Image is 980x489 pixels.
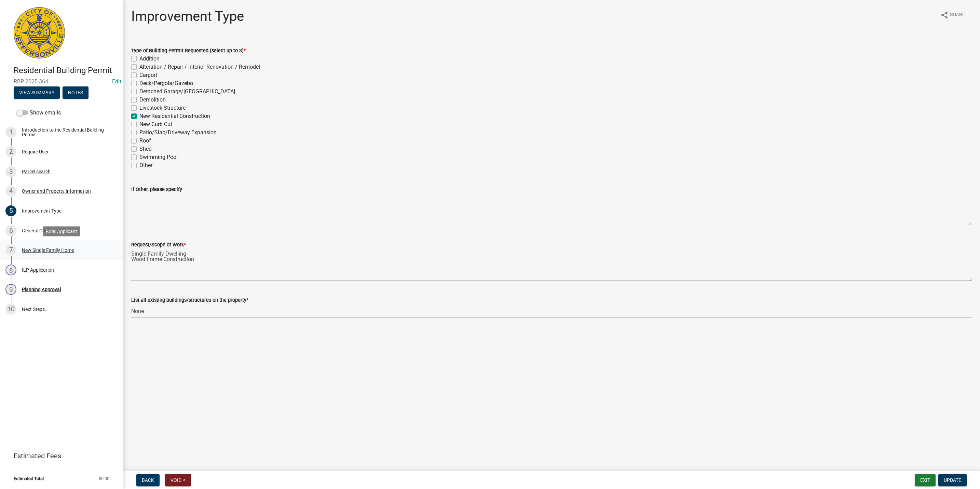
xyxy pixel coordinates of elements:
[63,90,89,96] wm-modal-confirm: Notes
[14,66,118,76] h4: Residential Building Permit
[139,71,157,79] label: Carport
[131,8,244,25] h1: Improvement Type
[142,477,154,483] span: Back
[5,245,16,256] div: 7
[940,11,949,19] i: share
[139,120,172,128] label: New Curb Cut
[22,149,49,154] div: Require User
[14,78,109,85] span: RBP-2025-364
[5,186,16,196] div: 4
[22,268,54,272] div: ILP Application
[935,8,970,22] button: shareShare
[938,474,967,486] button: Update
[14,7,65,58] img: City of Jeffersonville, Indiana
[136,474,160,486] button: Back
[14,476,44,481] span: Estimated Total
[139,128,217,137] label: Patio/Slab/Driveway Expansion
[63,86,89,99] button: Notes
[22,169,51,174] div: Parcel search
[5,166,16,177] div: 3
[139,79,193,87] label: Deck/Pergola/Gazebo
[5,264,16,275] div: 8
[112,78,121,85] a: Edit
[22,189,91,193] div: Owner and Property Information
[16,109,61,117] label: Show emails
[22,287,61,292] div: Planning Approval
[5,127,16,138] div: 1
[5,146,16,157] div: 2
[22,208,62,213] div: Improvement Type
[5,449,112,463] a: Estimated Fees
[99,476,109,481] span: $0.00
[139,112,210,120] label: New Residential Construction
[139,63,260,71] label: Alteration / Repair / Interior Renovation / Remodel
[139,87,235,96] label: Detached Garage/[GEOGRAPHIC_DATA]
[950,11,965,19] span: Share
[139,161,152,169] label: Other
[112,78,121,85] wm-modal-confirm: Edit Application Number
[14,90,60,96] wm-modal-confirm: Summary
[131,49,246,53] label: Type of Building Permit Requested (select up to 3)
[131,187,182,192] label: If Other, please specify
[5,225,16,236] div: 6
[5,284,16,295] div: 9
[131,298,248,303] label: List all existing buildings/structures on the property
[131,243,186,247] label: Request/Scope of Work
[43,226,80,236] div: Role: Applicant
[944,477,961,483] span: Update
[171,477,181,483] span: Void
[5,205,16,216] div: 5
[22,127,112,137] div: Introduction to the Residential Building Permit
[5,304,16,315] div: 10
[139,55,160,63] label: Addition
[139,96,166,104] label: Demolition
[14,86,60,99] button: View Summary
[139,153,178,161] label: Swimming Pool
[22,228,63,233] div: General Contractor
[139,104,186,112] label: Livestock Structure
[139,145,152,153] label: Shed
[139,137,151,145] label: Roof
[915,474,936,486] button: Exit
[22,248,74,253] div: New Single Family Home
[165,474,191,486] button: Void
